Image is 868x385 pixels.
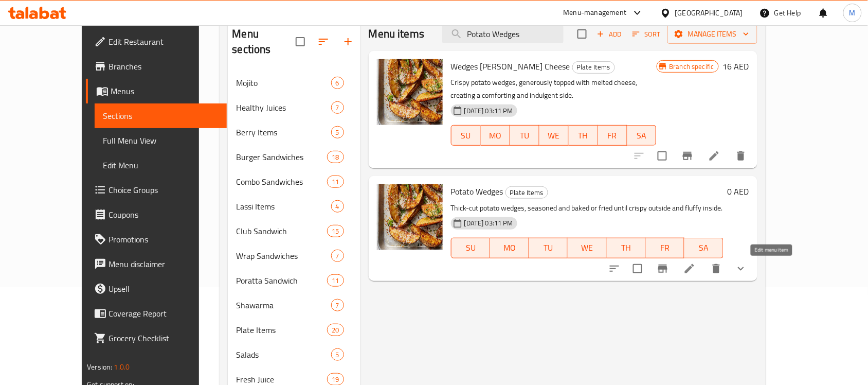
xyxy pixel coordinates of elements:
span: Club Sandwich [236,225,327,237]
span: Add [595,28,623,40]
p: Thick-cut potato wedges, seasoned and baked or fried until crispy outside and fluffy inside. [451,202,724,215]
span: 11 [328,276,343,286]
div: items [327,324,343,336]
div: items [327,151,343,163]
button: TU [510,125,539,146]
span: 5 [332,350,343,360]
span: Select to update [652,145,673,167]
span: Mojito [236,77,331,89]
span: Combo Sandwiches [236,176,327,188]
span: SA [689,240,719,255]
span: FR [602,128,623,143]
span: TU [533,240,564,255]
span: 20 [328,325,343,335]
button: FR [598,125,627,146]
div: items [327,274,343,287]
span: Plate Items [506,187,548,199]
span: Menus [111,85,219,97]
span: Select section [571,23,593,45]
span: Full Menu View [103,134,219,147]
div: Club Sandwich15 [228,219,360,243]
span: Choice Groups [109,184,219,196]
div: Healthy Juices [236,101,331,114]
span: MO [485,128,506,143]
span: SU [456,128,477,143]
button: Branch-specific-item [675,144,700,168]
span: TU [514,128,535,143]
div: Poratta Sandwich11 [228,268,360,293]
a: Coverage Report [86,301,227,326]
span: Sections [103,110,219,122]
button: Add [593,26,626,42]
h6: 16 AED [723,59,749,74]
button: SU [451,238,490,258]
div: items [327,225,343,237]
div: Salads5 [228,342,360,367]
div: items [327,176,343,188]
span: Poratta Sandwich [236,274,327,287]
svg: Show Choices [735,262,747,275]
a: Edit Restaurant [86,29,227,54]
a: Menu disclaimer [86,252,227,276]
span: Salads [236,348,331,361]
span: Wedges [PERSON_NAME] Cheese [451,59,570,74]
span: 5 [332,128,343,137]
a: Menus [86,79,227,103]
span: Add item [593,26,626,42]
a: Edit Menu [95,153,227,178]
a: Branches [86,54,227,79]
button: delete [729,144,753,168]
span: 15 [328,226,343,236]
span: 7 [332,103,343,113]
span: Lassi Items [236,200,331,213]
span: 7 [332,301,343,310]
a: Promotions [86,227,227,252]
h2: Menu items [369,26,425,42]
span: Potato Wedges [451,184,503,199]
span: Branches [109,60,219,73]
div: Berry Items5 [228,120,360,145]
h6: 0 AED [728,184,749,199]
span: Plate Items [236,324,327,336]
a: Grocery Checklist [86,326,227,351]
span: Burger Sandwiches [236,151,327,163]
div: Plate Items20 [228,318,360,342]
span: Sort [632,28,661,40]
img: Wedges W. Cheese [377,59,443,125]
span: 11 [328,177,343,187]
a: Sections [95,103,227,128]
span: Edit Restaurant [109,36,219,48]
button: TU [529,238,568,258]
span: SU [456,240,486,255]
span: Branch specific [665,62,718,72]
button: delete [704,256,729,281]
a: Upsell [86,276,227,301]
button: Sort [630,26,663,42]
button: MO [490,238,529,258]
input: search [442,25,564,43]
span: TH [573,128,594,143]
span: 19 [328,375,343,384]
button: TH [569,125,598,146]
div: Plate Items [572,61,615,74]
div: [GEOGRAPHIC_DATA] [675,7,743,19]
span: 7 [332,251,343,261]
span: Coverage Report [109,307,219,320]
span: Coupons [109,208,219,221]
div: Wrap Sandwiches7 [228,243,360,268]
span: WE [572,240,603,255]
div: Burger Sandwiches18 [228,145,360,169]
span: Sort sections [311,29,336,54]
div: items [331,250,344,262]
span: Edit Menu [103,159,219,171]
span: Grocery Checklist [109,332,219,344]
div: Mojito6 [228,71,360,95]
div: Wrap Sandwiches [236,250,331,262]
span: Version: [87,360,112,374]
